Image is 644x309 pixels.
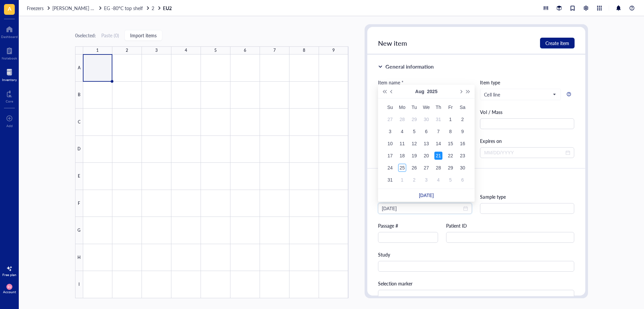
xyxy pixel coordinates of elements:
span: EU [8,285,11,288]
div: 8 [303,46,305,55]
td: 2025-08-15 [444,138,457,150]
td: 2025-08-16 [457,138,469,150]
div: 1 [398,176,406,184]
div: 5 [446,176,454,184]
div: 3 [422,176,430,184]
td: 2025-08-14 [432,138,444,150]
td: 2025-08-21 [432,150,444,162]
td: 2025-08-03 [384,125,396,138]
div: 16 [459,140,467,148]
th: Su [384,101,396,113]
td: 2025-08-06 [420,125,432,138]
a: Freezers [27,5,51,11]
td: 2025-08-09 [457,125,469,138]
div: 4 [398,127,406,136]
div: 6 [422,127,430,136]
div: Item name [378,79,404,86]
span: Create item [545,40,569,46]
div: 30 [422,115,430,123]
td: 2025-08-12 [408,138,420,150]
a: Core [6,88,13,103]
td: 2025-09-04 [432,174,444,186]
div: Selection marker [378,280,575,287]
div: Passage # [378,222,438,229]
div: E [75,163,83,190]
td: 2025-08-10 [384,138,396,150]
div: G [75,217,83,244]
a: [PERSON_NAME] freezer [52,5,103,11]
div: 4 [185,46,187,55]
a: EG -80°C top shelf2 [104,5,162,11]
button: Choose a year [427,85,437,98]
div: Inventory [2,78,17,82]
td: 2025-08-25 [396,162,408,174]
button: Previous month (PageUp) [388,85,395,98]
th: Fr [444,101,457,113]
div: Vol / Mass [480,108,574,116]
div: 5 [410,127,418,136]
div: 10 [386,140,394,148]
div: 17 [386,152,394,160]
span: New item [378,38,407,48]
td: 2025-08-26 [408,162,420,174]
td: 2025-08-01 [444,113,457,125]
div: General information [385,63,434,71]
div: Study [378,251,575,258]
button: Paste (0) [101,30,119,41]
div: Expires on [480,137,574,145]
div: 24 [386,164,394,172]
div: 9 [459,127,467,136]
div: 23 [459,152,467,160]
div: 6 [244,46,246,55]
div: 15 [446,140,454,148]
span: Import items [130,33,157,38]
th: Tu [408,101,420,113]
div: 27 [386,115,394,123]
td: 2025-08-19 [408,150,420,162]
span: A [8,4,11,13]
div: 1 [446,115,454,123]
div: 0 selected: [75,32,96,39]
div: C [75,109,83,136]
td: 2025-07-31 [432,113,444,125]
td: 2025-08-07 [432,125,444,138]
a: Notebook [2,45,17,60]
div: Sample type [480,193,574,200]
td: 2025-08-08 [444,125,457,138]
div: Notebook [2,56,17,60]
div: 27 [422,164,430,172]
div: 8 [446,127,454,136]
span: [PERSON_NAME] freezer [52,5,105,11]
a: EU2 [163,5,173,11]
div: 2 [459,115,467,123]
div: 3 [386,127,394,136]
div: 13 [422,140,430,148]
button: Choose a month [415,85,424,98]
span: 2 [152,5,154,11]
div: Free plan [2,273,16,277]
div: A [75,54,83,82]
td: 2025-09-02 [408,174,420,186]
div: 7 [434,127,442,136]
div: I [75,271,83,298]
th: Mo [396,101,408,113]
div: 31 [386,176,394,184]
div: 18 [398,152,406,160]
span: Freezers [27,5,44,11]
div: 14 [434,140,442,148]
td: 2025-08-29 [444,162,457,174]
td: 2025-07-30 [420,113,432,125]
div: Item type [480,79,574,86]
span: Cell line [484,91,555,98]
td: 2025-08-31 [384,174,396,186]
div: 31 [434,115,442,123]
div: 2 [126,46,128,55]
div: 30 [459,164,467,172]
div: Add [6,124,13,128]
td: 2025-07-29 [408,113,420,125]
td: 2025-09-05 [444,174,457,186]
a: [DATE] [419,193,434,198]
td: 2025-08-30 [457,162,469,174]
button: Next year (Control + right) [465,85,472,98]
td: 2025-08-17 [384,150,396,162]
